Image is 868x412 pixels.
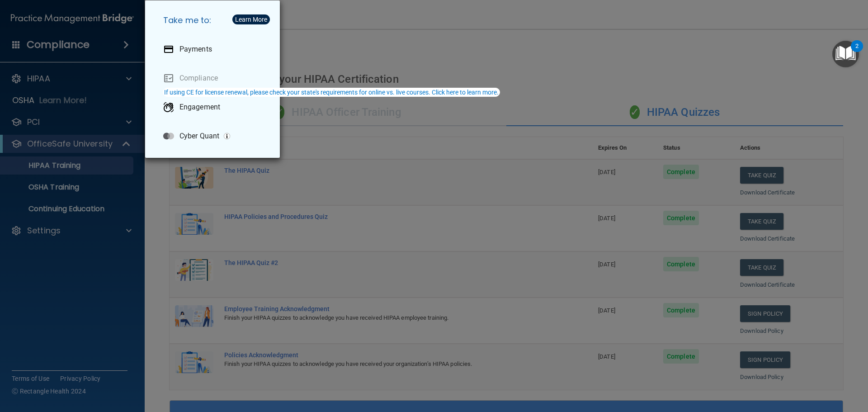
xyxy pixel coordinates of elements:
[179,103,220,112] p: Engagement
[164,89,499,95] div: If using CE for license renewal, please check your state's requirements for online vs. live cours...
[855,46,859,58] div: 2
[156,8,273,33] h5: Take me to:
[163,88,500,97] button: If using CE for license renewal, please check your state's requirements for online vs. live cours...
[156,66,273,91] a: Compliance
[235,16,267,23] div: Learn More
[156,37,273,62] a: Payments
[156,123,273,149] a: Cyber Quant
[156,95,273,120] a: Engagement
[179,45,212,54] p: Payments
[832,41,859,67] button: Open Resource Center, 2 new notifications
[232,14,270,24] button: Learn More
[179,132,219,141] p: Cyber Quant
